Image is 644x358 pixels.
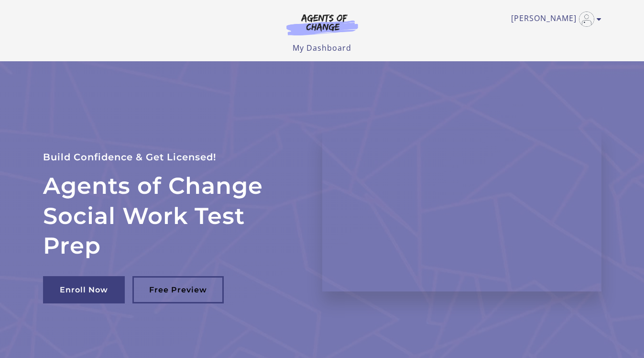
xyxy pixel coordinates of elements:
img: Agents of Change Logo [276,13,368,35]
p: Build Confidence & Get Licensed! [43,149,299,165]
a: Free Preview [132,276,224,303]
h2: Agents of Change Social Work Test Prep [43,171,299,260]
a: Toggle menu [511,11,597,27]
a: Enroll Now [43,276,125,303]
a: My Dashboard [293,43,351,53]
